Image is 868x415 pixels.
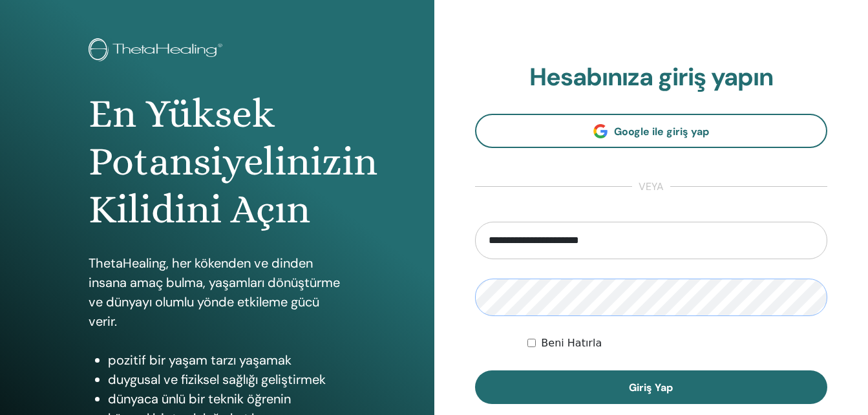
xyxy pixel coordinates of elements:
label: Beni Hatırla [541,335,602,351]
li: pozitif bir yaşam tarzı yaşamak [108,350,346,370]
span: Giriş Yap [629,381,673,394]
li: dünyaca ünlü bir teknik öğrenin [108,389,346,409]
p: ThetaHealing, her kökenden ve dinden insana amaç bulma, yaşamları dönüştürme ve dünyayı olumlu yö... [89,253,346,331]
span: Google ile giriş yap [614,125,709,138]
button: Giriş Yap [475,370,828,404]
div: Keep me authenticated indefinitely or until I manually logout [527,335,827,351]
span: veya [632,179,670,195]
li: duygusal ve fiziksel sağlığı geliştirmek [108,370,346,389]
h1: En Yüksek Potansiyelinizin Kilidini Açın [89,90,346,234]
h2: Hesabınıza giriş yapın [475,63,828,92]
a: Google ile giriş yap [475,114,828,148]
